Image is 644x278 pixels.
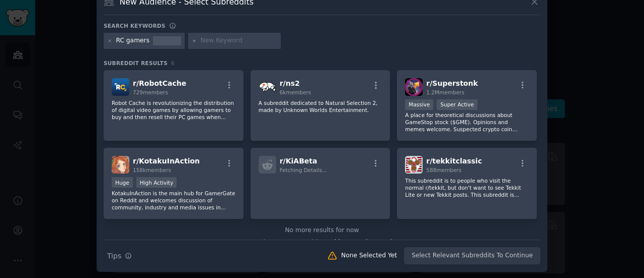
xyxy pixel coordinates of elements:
[437,99,477,110] div: Super Active
[405,156,423,174] img: tekkitclassic
[341,251,397,260] div: None Selected Yet
[136,177,177,188] div: High Activity
[112,99,235,121] p: Robot Cache is revolutionizing the distribution of digital video games by allowing gamers to buy ...
[426,157,482,165] span: r/ tekkitclassic
[104,247,135,265] button: Tips
[280,157,317,165] span: r/ KiABeta
[328,239,395,246] span: Add to your keywords
[112,156,129,174] img: KotakuInAction
[280,79,300,87] span: r/ ns2
[112,177,133,188] div: Huge
[171,60,175,66] span: 6
[107,251,121,261] span: Tips
[405,99,433,110] div: Massive
[426,79,477,87] span: r/ Superstonk
[112,190,235,211] p: KotakuInAction is the main hub for GamerGate on Reddit and welcomes discussion of community, indu...
[405,112,529,133] p: A place for theoretical discussions about GameStop stock ($GME). Opinions and memes welcome. Susp...
[280,89,311,95] span: 6k members
[104,235,540,247] div: Need more communities?
[405,78,423,96] img: Superstonk
[280,167,327,173] span: Fetching Details...
[426,167,461,173] span: 588 members
[133,89,168,95] span: 729 members
[259,99,382,114] p: A subreddit dedicated to Natural Selection 2, made by Unknown Worlds Entertainment.
[116,36,150,45] div: RC gamers
[104,60,168,67] span: Subreddit Results
[104,22,166,29] h3: Search keywords
[104,226,540,235] div: No more results for now
[259,78,276,96] img: ns2
[133,167,171,173] span: 158k members
[201,36,277,45] input: New Keyword
[112,78,129,96] img: RobotCache
[133,79,186,87] span: r/ RobotCache
[133,157,200,165] span: r/ KotakuInAction
[426,89,464,95] span: 1.2M members
[405,177,529,198] p: This subreddit is to people who visit the normal r/tekkit, but don't want to see Tekkit Lite or n...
